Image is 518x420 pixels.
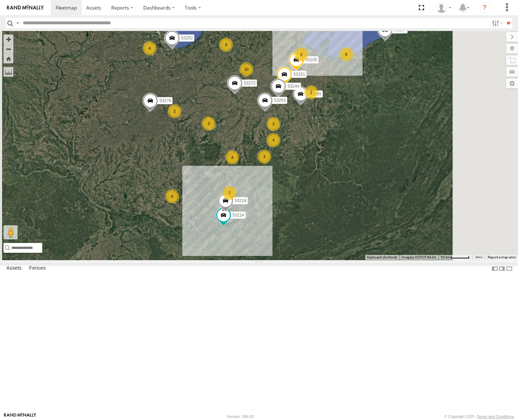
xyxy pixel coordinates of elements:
[367,255,397,260] button: Keyboard shortcuts
[441,255,450,259] span: 50 km
[26,264,49,274] label: Fences
[274,98,286,103] span: 53203
[288,84,299,89] span: 53244
[235,198,246,203] span: 53218
[293,72,305,77] span: 53151
[4,35,13,44] button: Zoom in
[219,38,233,52] div: 3
[491,263,498,274] label: Dock Summary Table to the Left
[304,85,318,99] div: 2
[4,67,13,77] label: Measure
[477,414,514,419] a: Terms and Conditions
[479,2,490,13] i: ?
[4,225,18,239] button: Drag Pegman onto the map to open Street View
[181,36,193,40] span: 53292
[225,150,239,164] div: 4
[266,117,280,131] div: 2
[294,48,308,62] div: 2
[434,2,454,13] div: Miky Transport
[7,5,44,10] img: rand-logo.svg
[257,150,271,164] div: 3
[165,189,179,203] div: 4
[168,104,182,118] div: 2
[475,256,482,258] a: Terms (opens in new tab)
[339,47,353,61] div: 6
[488,255,516,259] a: Report a map error
[227,414,254,419] div: Version: 306.00
[3,264,25,274] label: Assets
[159,98,171,103] span: 53278
[15,18,20,28] label: Search Query
[266,133,280,147] div: 4
[4,413,36,420] a: Visit our Website
[244,81,255,86] span: 53272
[402,255,436,259] span: Imagery ©2025 NASA
[233,213,244,218] span: 53214
[202,117,216,131] div: 3
[143,41,157,55] div: 4
[444,414,514,419] div: © Copyright 2025 -
[438,255,472,260] button: Map Scale: 50 km per 50 pixels
[489,18,504,28] label: Search Filter Options
[239,62,253,76] div: 10
[506,79,518,88] label: Map Settings
[222,186,236,200] div: 7
[4,44,13,54] button: Zoom out
[506,263,513,274] label: Hide Summary Table
[305,57,317,62] span: 53105
[4,54,13,63] button: Zoom Home
[498,263,505,274] label: Dock Summary Table to the Right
